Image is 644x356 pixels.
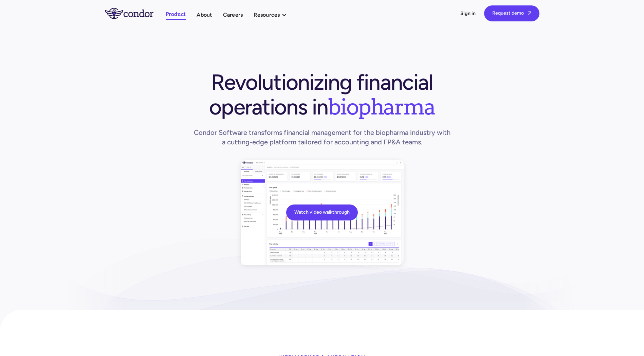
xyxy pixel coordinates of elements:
a: home [105,8,166,19]
a: Product [166,10,186,20]
h1: Revolutionizing financial operations in [192,70,453,119]
a: About [197,10,212,19]
div: Resources [254,10,293,19]
a: Careers [223,10,243,19]
a: Sign in [460,10,476,17]
span:  [528,11,531,15]
div: Resources [254,10,280,19]
a: Request demo [484,5,539,21]
span: biopharma [328,93,435,120]
h1: Condor Software transforms financial management for the biopharma industry with a cutting-edge pl... [192,128,453,147]
a: Watch video walkthrough [286,204,358,220]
